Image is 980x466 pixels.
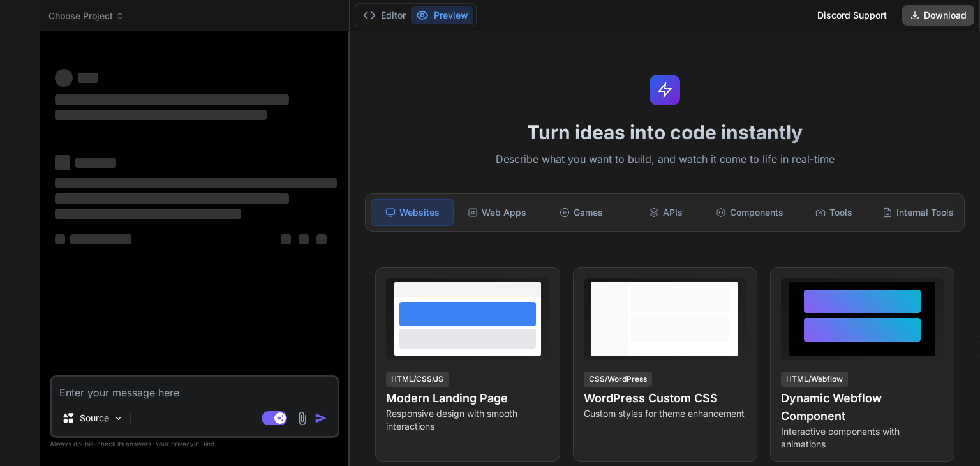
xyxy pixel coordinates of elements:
h4: WordPress Custom CSS [584,389,746,407]
div: Components [709,199,791,226]
p: Interactive components with animations [781,425,944,451]
h4: Dynamic Webflow Component [781,389,944,425]
img: icon [315,412,327,425]
img: Pick Models [113,413,124,424]
span: ‌ [55,155,70,170]
button: Preview [411,6,473,24]
span: ‌ [75,158,116,168]
p: Responsive design with smooth interactions [386,407,549,433]
div: Discord Support [810,5,895,26]
span: ‌ [55,209,241,219]
span: Choose Project [48,10,124,22]
span: ‌ [55,110,267,120]
button: Download [902,5,974,26]
span: ‌ [316,234,327,244]
div: Tools [793,199,875,226]
h4: Modern Landing Page [386,389,549,407]
div: HTML/Webflow [781,372,848,387]
h1: Turn ideas into code instantly [357,121,972,144]
div: HTML/CSS/JS [386,372,449,387]
div: Websites [371,199,454,226]
div: Internal Tools [877,199,959,226]
button: Editor [358,6,411,24]
span: ‌ [55,94,289,105]
p: Source [80,412,109,425]
span: ‌ [55,69,73,87]
p: Always double-check its answers. Your in Bind [50,438,339,450]
span: ‌ [55,178,337,188]
span: ‌ [281,234,291,244]
div: Web Apps [456,199,538,226]
div: APIs [625,199,706,226]
span: ‌ [299,234,309,244]
div: CSS/WordPress [584,372,652,387]
span: privacy [171,440,194,447]
p: Describe what you want to build, and watch it come to life in real-time [357,151,972,168]
span: ‌ [55,193,289,204]
span: ‌ [78,73,98,83]
span: ‌ [55,234,65,244]
span: ‌ [70,234,131,244]
img: attachment [295,411,309,426]
p: Custom styles for theme enhancement [584,407,746,420]
div: Games [540,199,622,226]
